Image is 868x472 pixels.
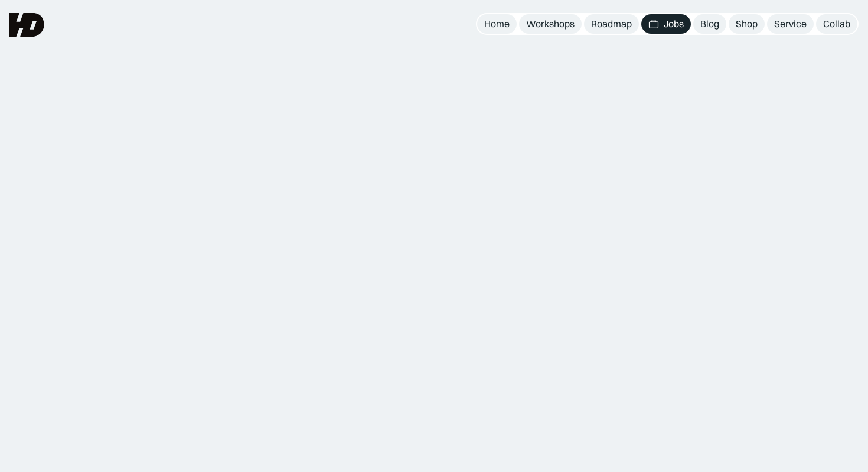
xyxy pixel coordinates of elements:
[823,18,850,30] div: Collab
[736,18,758,30] div: Shop
[700,18,719,30] div: Blog
[526,18,575,30] div: Workshops
[729,14,765,34] a: Shop
[816,14,857,34] a: Collab
[591,18,632,30] div: Roadmap
[693,14,726,34] a: Blog
[584,14,639,34] a: Roadmap
[774,18,807,30] div: Service
[641,14,691,34] a: Jobs
[484,18,510,30] div: Home
[664,18,684,30] div: Jobs
[767,14,814,34] a: Service
[477,14,517,34] a: Home
[519,14,582,34] a: Workshops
